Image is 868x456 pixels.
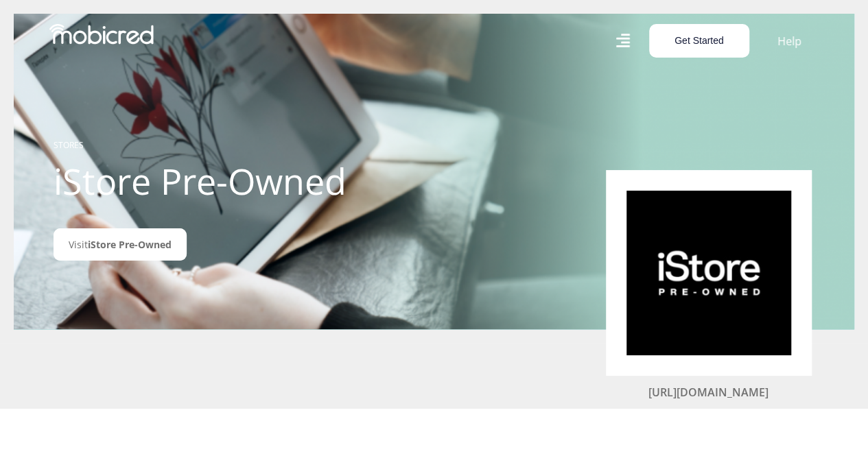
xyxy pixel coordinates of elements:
[54,139,84,151] a: STORES
[54,228,187,261] a: VisitiStore Pre-Owned
[54,160,359,202] h1: iStore Pre-Owned
[649,24,749,58] button: Get Started
[777,32,802,50] a: Help
[88,238,172,251] span: iStore Pre-Owned
[49,24,154,45] img: Mobicred
[648,385,769,400] a: [URL][DOMAIN_NAME]
[626,191,791,355] img: iStore Pre-Owned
